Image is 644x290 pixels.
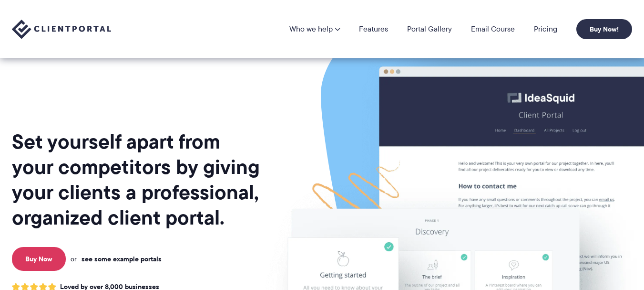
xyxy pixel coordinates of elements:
[407,25,452,33] a: Portal Gallery
[289,25,340,33] a: Who we help
[82,255,162,263] a: see some example portals
[12,247,66,271] a: Buy Now
[71,255,77,263] span: or
[359,25,388,33] a: Features
[576,19,632,39] a: Buy Now!
[534,25,557,33] a: Pricing
[12,129,260,230] h1: Set yourself apart from your competitors by giving your clients a professional, organized client ...
[471,25,515,33] a: Email Course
